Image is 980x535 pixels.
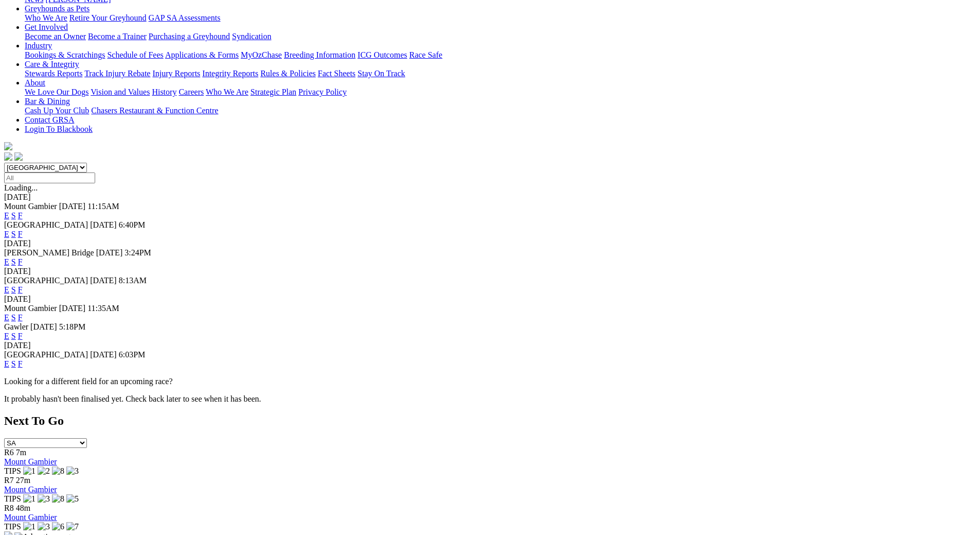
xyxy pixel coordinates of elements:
a: S [11,359,16,368]
div: Get Involved [25,32,976,41]
input: Select date [4,172,95,183]
a: E [4,313,9,322]
a: E [4,332,9,340]
a: F [18,285,23,294]
div: [DATE] [4,193,976,202]
span: [DATE] [59,202,86,211]
a: Bookings & Scratchings [25,50,105,59]
span: [GEOGRAPHIC_DATA] [4,220,88,229]
a: Breeding Information [284,50,355,59]
partial: It probably hasn't been finalised yet. Check back later to see when it has been. [4,394,261,403]
a: Get Involved [25,23,68,31]
span: 6:40PM [119,220,146,229]
a: S [11,285,16,294]
span: 5:18PM [59,322,86,331]
span: [GEOGRAPHIC_DATA] [4,350,88,359]
a: Integrity Reports [202,69,258,78]
a: Become a Trainer [88,32,147,41]
span: R6 [4,448,14,457]
span: TIPS [4,494,21,503]
img: facebook.svg [4,152,12,161]
a: Vision and Values [91,88,150,96]
img: 8 [52,494,64,504]
span: R7 [4,476,14,485]
span: Gawler [4,322,28,331]
a: Fact Sheets [318,69,355,78]
img: 5 [66,494,79,504]
a: Industry [25,41,52,50]
div: [DATE] [4,267,976,276]
span: 3:24PM [124,248,151,257]
span: 6:03PM [119,350,146,359]
div: About [25,88,976,97]
a: S [11,332,16,340]
a: S [11,313,16,322]
a: History [152,88,176,96]
a: About [25,78,45,87]
span: Mount Gambier [4,304,57,313]
a: Careers [179,88,204,96]
p: Looking for a different field for an upcoming race? [4,377,976,386]
a: F [18,359,23,368]
img: logo-grsa-white.png [4,142,12,150]
a: We Love Our Dogs [25,88,88,96]
div: Care & Integrity [25,69,976,78]
a: Retire Your Greyhound [69,13,147,22]
a: Greyhounds as Pets [25,4,90,13]
img: 8 [52,467,64,476]
a: S [11,230,16,238]
a: Applications & Forms [165,50,239,59]
span: 48m [16,504,30,512]
span: 27m [16,476,30,485]
img: 3 [66,467,79,476]
span: 7m [16,448,26,457]
a: Syndication [232,32,271,41]
span: 11:35AM [87,304,119,313]
img: 7 [66,522,79,531]
a: F [18,211,23,220]
a: S [11,257,16,266]
img: 1 [23,467,35,476]
img: 6 [52,522,64,531]
div: [DATE] [4,341,976,350]
a: Bar & Dining [25,97,70,106]
a: Track Injury Rebate [84,69,150,78]
a: E [4,285,9,294]
span: 11:15AM [87,202,119,211]
span: Mount Gambier [4,202,57,211]
span: [DATE] [96,248,123,257]
img: 1 [23,522,35,531]
a: S [11,211,16,220]
div: Industry [25,50,976,60]
a: F [18,313,23,322]
span: TIPS [4,467,21,475]
span: [DATE] [90,276,117,285]
a: E [4,359,9,368]
a: Rules & Policies [260,69,316,78]
img: twitter.svg [14,152,23,161]
img: 2 [38,467,50,476]
span: [GEOGRAPHIC_DATA] [4,276,88,285]
span: [PERSON_NAME] Bridge [4,248,94,257]
a: Mount Gambier [4,485,57,494]
a: Mount Gambier [4,513,57,522]
a: Cash Up Your Club [25,106,89,115]
span: 8:13AM [119,276,147,285]
a: Privacy Policy [298,88,347,96]
a: Injury Reports [152,69,200,78]
a: Login To Blackbook [25,125,93,133]
span: [DATE] [90,220,117,229]
img: 3 [38,494,50,504]
div: [DATE] [4,295,976,304]
a: GAP SA Assessments [149,13,221,22]
a: Race Safe [409,50,442,59]
a: F [18,230,23,238]
div: Bar & Dining [25,106,976,115]
a: F [18,332,23,340]
a: Strategic Plan [251,88,296,96]
a: Schedule of Fees [107,50,163,59]
a: Stewards Reports [25,69,82,78]
span: [DATE] [59,304,86,313]
h2: Next To Go [4,414,976,428]
a: Care & Integrity [25,60,79,68]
